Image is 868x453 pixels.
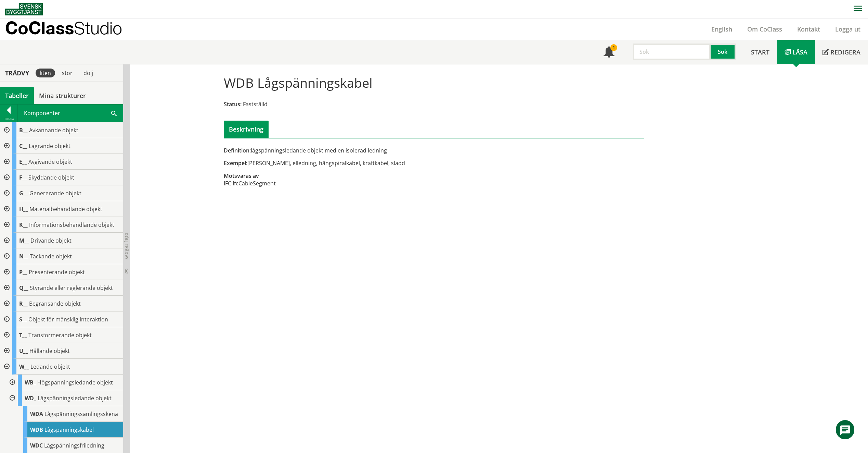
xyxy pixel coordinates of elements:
[34,87,91,104] a: Mina strukturer
[19,189,28,197] span: G__
[604,47,614,58] span: Notifikationer
[19,126,28,134] span: B__
[19,316,27,323] span: S__
[224,121,269,138] div: Beskrivning
[243,100,268,108] span: Fastställd
[18,105,123,122] div: Komponenter
[36,69,55,77] div: liten
[19,268,27,276] span: P__
[58,69,77,77] div: stor
[44,426,94,433] span: Lågspänningskabel
[5,19,137,40] a: CoClassStudio
[224,75,373,90] h1: WDB Lågspänningskabel
[633,44,711,60] input: Sök
[74,18,122,38] span: Studio
[29,126,78,134] span: Avkännande objekt
[30,237,72,244] span: Drivande objekt
[224,100,242,108] span: Status:
[19,347,28,355] span: U__
[44,410,118,418] span: Lågspänningssamlingsskena
[19,331,27,339] span: T__
[124,233,129,259] span: Dölj trädvy
[19,363,29,370] span: W__
[29,268,85,276] span: Presenterande objekt
[30,363,70,370] span: Ledande objekt
[29,142,70,150] span: Lagrande objekt
[19,253,28,260] span: N__
[28,174,74,181] span: Skyddande objekt
[815,40,868,64] a: Redigera
[44,442,104,449] span: Lågspänningsfriledning
[79,69,97,77] div: dölj
[28,316,108,323] span: Objekt för mänsklig interaktion
[19,284,28,292] span: Q__
[610,44,617,51] div: 1
[29,347,70,355] span: Hållande objekt
[25,394,36,402] span: WD_
[790,25,828,33] a: Kontakt
[19,300,28,307] span: R__
[233,180,276,187] td: IfcCableSegment
[29,300,81,307] span: Begränsande objekt
[711,44,736,60] button: Sök
[740,25,790,33] a: Om CoClass
[751,48,769,56] span: Start
[29,221,114,229] span: Informationsbehandlande objekt
[28,331,92,339] span: Transformerande objekt
[29,205,102,213] span: Materialbehandlande objekt
[30,410,43,418] span: WDA
[29,189,81,197] span: Genererande objekt
[19,237,29,244] span: M__
[30,253,72,260] span: Täckande objekt
[25,379,36,386] span: WB_
[224,172,259,180] span: Motsvaras av
[830,48,860,56] span: Redigera
[1,69,33,77] div: Trädvy
[19,174,27,181] span: F__
[30,442,43,449] span: WDC
[38,394,112,402] span: Lågspänningsledande objekt
[792,48,807,56] span: Läsa
[30,426,43,433] span: WDB
[5,3,43,15] img: Svensk Byggtjänst
[5,24,122,32] p: CoClass
[704,25,740,33] a: English
[28,158,72,166] span: Avgivande objekt
[224,147,501,154] div: lågspänningsledande objekt med en isolerad ledning
[777,40,815,64] a: Läsa
[19,142,27,150] span: C__
[224,159,247,167] span: Exempel:
[37,379,113,386] span: Högspänningsledande objekt
[111,109,117,117] span: Sök i tabellen
[596,40,622,64] a: 1
[19,221,28,229] span: K__
[0,116,17,122] div: Tillbaka
[743,40,777,64] a: Start
[224,147,251,154] span: Definition:
[224,159,501,167] div: [PERSON_NAME], elledning, hängspiralkabel, kraftkabel, sladd
[19,158,27,166] span: E__
[828,25,868,33] a: Logga ut
[19,205,28,213] span: H__
[224,180,233,187] td: IFC:
[30,284,113,292] span: Styrande eller reglerande objekt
